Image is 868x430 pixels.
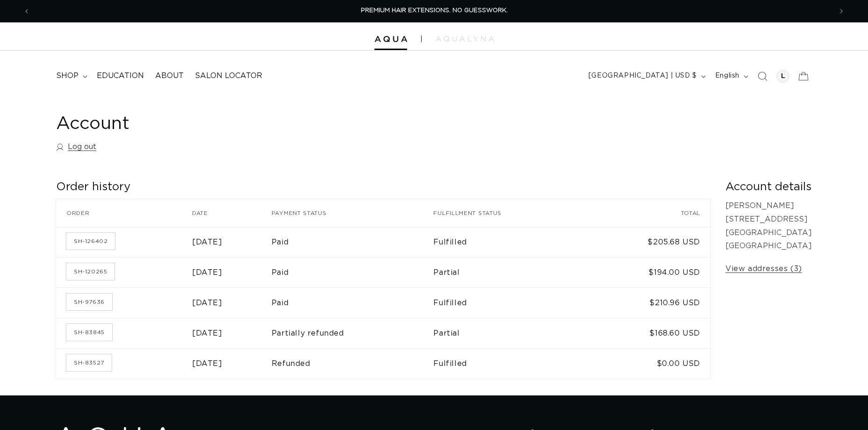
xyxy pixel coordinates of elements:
td: Paid [272,257,434,287]
th: Date [192,199,272,227]
td: Refunded [272,348,434,379]
time: [DATE] [192,269,222,276]
span: English [715,71,739,81]
span: Education [97,71,144,81]
button: Next announcement [831,2,852,20]
a: Salon Locator [189,65,268,86]
span: Salon Locator [195,71,262,81]
th: Total [587,199,710,227]
th: Payment status [272,199,434,227]
th: Fulfillment status [433,199,587,227]
h2: Order history [56,180,710,194]
a: Order number SH-126402 [66,233,115,250]
td: Partial [433,318,587,348]
a: Order number SH-120265 [66,263,115,280]
td: $205.68 USD [587,227,710,258]
a: Order number SH-97636 [66,294,112,310]
span: About [155,71,184,81]
a: Education [91,65,150,86]
td: Partial [433,257,587,287]
img: aqualyna.com [436,36,494,42]
td: Paid [272,227,434,258]
summary: shop [50,65,91,86]
img: Aqua Hair Extensions [374,36,407,43]
time: [DATE] [192,360,222,367]
td: $210.96 USD [587,287,710,318]
a: Order number SH-83845 [66,324,112,341]
h1: Account [56,113,812,136]
span: [GEOGRAPHIC_DATA] | USD $ [588,71,697,81]
h2: Account details [725,180,812,194]
td: $0.00 USD [587,348,710,379]
button: [GEOGRAPHIC_DATA] | USD $ [583,67,710,85]
td: Fulfilled [433,227,587,258]
a: Order number SH-83527 [66,354,112,371]
p: [PERSON_NAME] [STREET_ADDRESS] [GEOGRAPHIC_DATA] [GEOGRAPHIC_DATA] [725,199,812,253]
time: [DATE] [192,299,222,307]
time: [DATE] [192,238,222,246]
td: Fulfilled [433,348,587,379]
th: Order [56,199,192,227]
a: View addresses (3) [725,262,802,276]
a: About [150,65,189,86]
td: Paid [272,287,434,318]
td: $168.60 USD [587,318,710,348]
span: PREMIUM HAIR EXTENSIONS. NO GUESSWORK. [361,7,508,14]
td: Fulfilled [433,287,587,318]
summary: Search [752,66,773,86]
td: $194.00 USD [587,257,710,287]
button: English [710,67,752,85]
time: [DATE] [192,330,222,337]
button: Previous announcement [16,2,37,20]
span: shop [56,71,79,81]
a: Log out [56,140,96,154]
td: Partially refunded [272,318,434,348]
